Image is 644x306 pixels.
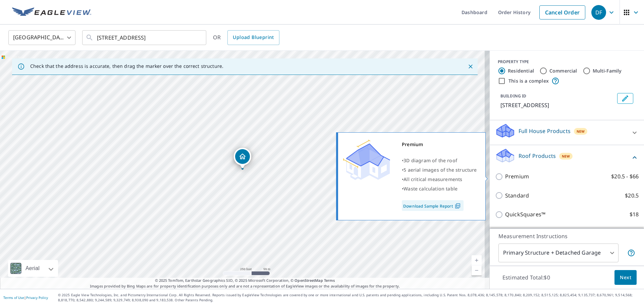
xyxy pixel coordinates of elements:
div: • [402,175,477,184]
span: Your report will include the primary structure and a detached garage if one exists. [627,249,635,257]
a: OpenStreetMap [294,278,323,283]
div: • [402,156,477,165]
span: Upload Blueprint [233,33,274,42]
div: [GEOGRAPHIC_DATA] [8,28,75,47]
span: All critical measurements [404,176,462,182]
a: Privacy Policy [26,295,48,300]
p: Premium [505,172,529,181]
label: Residential [508,68,534,74]
span: Waste calculation table [404,185,458,192]
span: 3D diagram of the roof [404,157,457,164]
p: Measurement Instructions [498,232,635,240]
p: QuickSquares™ [505,210,545,219]
div: OR [213,30,279,45]
a: Download Sample Report [402,200,464,211]
p: $18 [630,210,639,219]
label: This is a complex [508,78,549,84]
a: Terms of Use [3,295,24,300]
span: Next [620,273,631,282]
a: Cancel Order [539,5,585,19]
img: Pdf Icon [453,203,462,209]
label: Commercial [549,68,577,74]
p: Check that the address is accurate, then drag the marker over the correct structure. [30,63,223,69]
p: Standard [505,191,529,200]
div: Aerial [8,260,58,277]
div: Dropped pin, building 1, Residential property, 11 Exton Cir Cherry Hill, NJ 08003 [234,148,251,169]
img: Premium [343,140,390,180]
div: • [402,184,477,193]
button: Close [466,62,475,71]
a: Terms [324,278,335,283]
span: 5 aerial images of the structure [404,167,477,173]
div: DF [591,5,606,20]
p: Roof Products [519,152,556,160]
div: Roof ProductsNew [495,148,639,167]
div: Premium [402,140,477,149]
a: Upload Blueprint [227,30,279,45]
div: Full House ProductsNew [495,123,639,142]
span: © 2025 TomTom, Earthstar Geographics SIO, © 2025 Microsoft Corporation, © [155,278,335,283]
input: Search by address or latitude-longitude [97,28,193,47]
p: BUILDING ID [500,93,526,99]
p: $20.5 - $66 [611,172,639,181]
label: Multi-Family [593,68,622,74]
p: | [3,296,48,300]
button: Next [614,270,637,285]
a: Current Level 17, Zoom In [472,255,482,265]
div: PROPERTY TYPE [498,59,636,65]
div: Primary Structure + Detached Garage [498,244,619,262]
img: EV Logo [12,7,91,17]
div: Aerial [23,260,42,277]
p: Estimated Total: $0 [497,270,555,285]
span: New [577,129,585,134]
p: $20.5 [625,191,639,200]
span: New [562,154,570,159]
p: [STREET_ADDRESS] [500,101,614,109]
a: Current Level 17, Zoom Out [472,265,482,275]
button: Edit building 1 [617,93,633,104]
p: Full House Products [519,127,571,135]
div: • [402,165,477,175]
p: © 2025 Eagle View Technologies, Inc. and Pictometry International Corp. All Rights Reserved. Repo... [58,293,641,303]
